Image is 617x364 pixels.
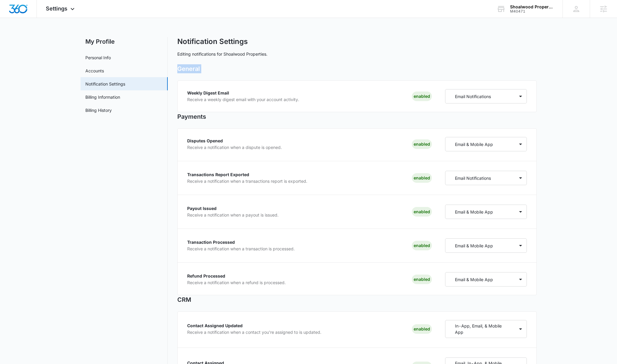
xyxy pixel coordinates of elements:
a: Billing Information [85,94,120,100]
h2: Payments [177,112,537,121]
p: Receive a notification when a payout is issued. [187,213,279,217]
p: Disputes Opened [187,139,282,143]
p: Refund Processed [187,274,286,278]
p: Receive a weekly digest email with your account activity. [187,98,299,102]
a: Billing History [85,107,112,113]
div: Enabled [412,173,432,183]
p: Receive a notification when a refund is processed. [187,281,286,285]
p: Email & Mobile App [455,243,493,249]
div: Enabled [412,92,432,101]
p: Email & Mobile App [455,209,493,215]
p: Editing notifications for Shoalwood Properties. [177,51,537,57]
a: Notification Settings [85,81,125,87]
h1: Notification Settings [177,37,248,46]
div: Enabled [412,275,432,284]
a: Accounts [85,68,104,74]
p: Weekly Digest Email [187,91,299,95]
div: Enabled [412,241,432,250]
p: Contact Assigned Updated [187,324,321,328]
p: Transaction Processed [187,240,295,244]
h2: CRM [177,295,537,304]
p: Receive a notification when a dispute is opened. [187,145,282,150]
p: In-App, Email, & Mobile App [455,323,507,335]
div: account id [510,9,554,13]
p: Email Notifications [455,175,491,181]
span: Settings [46,5,67,12]
p: Email & Mobile App [455,141,493,147]
div: Enabled [412,139,432,149]
div: account name [510,4,554,9]
p: Payout Issued [187,206,279,211]
a: Personal Info [85,54,111,61]
p: Transactions Report Exported [187,173,307,177]
div: Enabled [412,324,432,334]
h2: My Profile [81,37,168,46]
div: Enabled [412,207,432,217]
p: Receive a notification when a transactions report is exported. [187,179,307,183]
p: Email Notifications [455,93,491,100]
p: Email & Mobile App [455,276,493,283]
p: Receive a notification when a transaction is processed. [187,247,295,251]
p: Receive a notification when a contact you're assigned to is updated. [187,330,321,334]
h2: General [177,64,537,73]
